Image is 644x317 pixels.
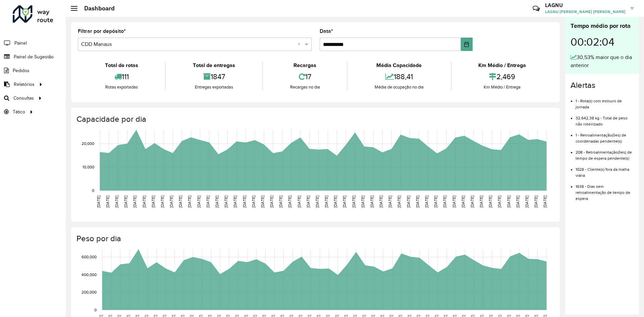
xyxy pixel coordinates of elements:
[269,196,274,208] text: [DATE]
[470,196,474,208] text: [DATE]
[571,53,634,69] div: 30,53% maior que o dia anterior
[82,255,97,259] text: 600,000
[453,84,551,91] div: Km Médio / Entrega
[571,31,634,53] div: 00:02:04
[379,196,383,208] text: [DATE]
[197,196,201,208] text: [DATE]
[545,9,626,15] span: LAGNU [PERSON_NAME] [PERSON_NAME]
[278,196,283,208] text: [DATE]
[516,196,520,208] text: [DATE]
[287,196,292,208] text: [DATE]
[13,95,34,102] span: Consultas
[424,196,429,208] text: [DATE]
[397,196,401,208] text: [DATE]
[342,196,346,208] text: [DATE]
[571,81,634,90] h4: Alertas
[260,196,265,208] text: [DATE]
[94,308,97,312] text: 0
[76,234,553,244] h4: Peso por dia
[576,144,634,161] li: 208 - Retroalimentação(ões) de tempo de espera pendente(s)
[142,196,146,208] text: [DATE]
[298,40,303,48] span: Clear all
[78,27,126,35] label: Filtrar por depósito
[370,196,374,208] text: [DATE]
[529,1,543,16] a: Contato Rápido
[543,196,547,208] text: [DATE]
[497,196,501,208] text: [DATE]
[453,61,551,69] div: Km Médio / Entrega
[224,196,228,208] text: [DATE]
[433,196,438,208] text: [DATE]
[297,196,301,208] text: [DATE]
[361,196,365,208] text: [DATE]
[79,84,163,91] div: Rotas exportadas
[13,67,30,74] span: Pedidos
[320,27,333,35] label: Data
[415,196,420,208] text: [DATE]
[187,196,192,208] text: [DATE]
[96,196,101,208] text: [DATE]
[388,196,392,208] text: [DATE]
[461,196,465,208] text: [DATE]
[251,196,256,208] text: [DATE]
[76,114,553,124] h4: Capacidade por dia
[79,61,163,69] div: Total de rotas
[123,196,128,208] text: [DATE]
[333,196,337,208] text: [DATE]
[576,110,634,127] li: 32.642,38 kg - Total de peso não roteirizado
[167,61,260,69] div: Total de entregas
[167,69,260,84] div: 1847
[506,196,511,208] text: [DATE]
[82,142,94,146] text: 20,000
[160,196,164,208] text: [DATE]
[452,196,456,208] text: [DATE]
[442,196,447,208] text: [DATE]
[525,196,529,208] text: [DATE]
[132,196,137,208] text: [DATE]
[534,196,538,208] text: [DATE]
[545,2,626,8] h3: LAGNU
[83,165,94,169] text: 10,000
[82,290,97,295] text: 200,000
[265,84,345,91] div: Recargas no dia
[233,196,237,208] text: [DATE]
[576,93,634,110] li: 1 - Rota(s) com estouro de jornada
[349,69,449,84] div: 188,41
[79,69,163,84] div: 111
[315,196,319,208] text: [DATE]
[349,84,449,91] div: Média de ocupação no dia
[352,196,356,208] text: [DATE]
[461,38,473,51] button: Choose Date
[406,196,411,208] text: [DATE]
[82,272,97,277] text: 400,000
[178,196,182,208] text: [DATE]
[576,127,634,144] li: 1 - Retroalimentação(ões) de coordenadas pendente(s)
[242,196,247,208] text: [DATE]
[215,196,219,208] text: [DATE]
[13,108,25,115] span: Tático
[206,196,210,208] text: [DATE]
[169,196,173,208] text: [DATE]
[324,196,328,208] text: [DATE]
[349,61,449,69] div: Média Capacidade
[488,196,492,208] text: [DATE]
[114,196,119,208] text: [DATE]
[92,188,94,193] text: 0
[151,196,155,208] text: [DATE]
[14,53,54,60] span: Painel de Sugestão
[77,5,115,12] h2: Dashboard
[576,178,634,202] li: 1638 - Dias sem retroalimentação de tempo de espera
[167,84,260,91] div: Entregas exportadas
[306,196,310,208] text: [DATE]
[14,40,27,47] span: Painel
[105,196,110,208] text: [DATE]
[14,81,35,88] span: Relatórios
[576,161,634,178] li: 1028 - Cliente(s) fora da malha viária
[479,196,483,208] text: [DATE]
[265,61,345,69] div: Recargas
[265,69,345,84] div: 17
[571,21,634,31] div: Tempo médio por rota
[453,69,551,84] div: 2,469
